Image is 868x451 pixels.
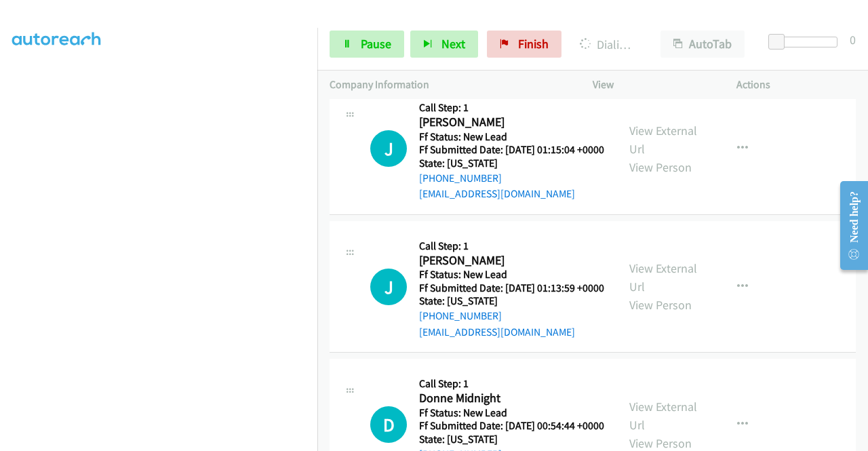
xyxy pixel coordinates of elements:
p: Actions [736,77,856,93]
a: View External Url [629,260,697,294]
span: Finish [518,36,549,52]
h5: Ff Submitted Date: [DATE] 00:54:44 +0000 [419,419,604,433]
h2: [PERSON_NAME] [419,253,604,269]
div: Delay between calls (in seconds) [775,37,837,47]
p: Company Information [330,77,568,93]
a: View Person [629,435,692,451]
h5: Call Step: 1 [419,377,604,391]
a: Pause [330,31,404,58]
h5: Call Step: 1 [419,101,604,115]
span: Pause [361,36,391,52]
div: 0 [850,31,856,49]
a: View Person [629,297,692,313]
h5: Ff Status: New Lead [419,406,604,420]
a: View External Url [629,399,697,433]
h5: Ff Status: New Lead [419,268,604,281]
h5: Ff Submitted Date: [DATE] 01:15:04 +0000 [419,143,604,157]
h5: State: [US_STATE] [419,157,604,170]
div: The call is yet to be attempted [370,130,407,167]
a: [EMAIL_ADDRESS][DOMAIN_NAME] [419,187,575,200]
button: Next [410,31,478,58]
h5: Ff Status: New Lead [419,130,604,144]
h1: J [370,130,407,167]
a: [EMAIL_ADDRESS][DOMAIN_NAME] [419,326,575,338]
h5: State: [US_STATE] [419,294,604,308]
a: [PHONE_NUMBER] [419,309,502,322]
div: The call is yet to be attempted [370,406,407,443]
iframe: Resource Center [829,172,868,279]
h1: D [370,406,407,443]
div: The call is yet to be attempted [370,269,407,305]
h2: Donne Midnight [419,391,604,406]
a: View External Url [629,123,697,157]
p: Dialing [PERSON_NAME] [580,35,636,54]
h1: J [370,269,407,305]
h5: Ff Submitted Date: [DATE] 01:13:59 +0000 [419,281,604,295]
a: [PHONE_NUMBER] [419,172,502,184]
h2: [PERSON_NAME] [419,115,600,130]
p: View [593,77,712,93]
a: View Person [629,159,692,175]
h5: Call Step: 1 [419,239,604,253]
a: Finish [487,31,561,58]
h5: State: [US_STATE] [419,433,604,446]
button: AutoTab [660,31,745,58]
span: Next [441,36,465,52]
